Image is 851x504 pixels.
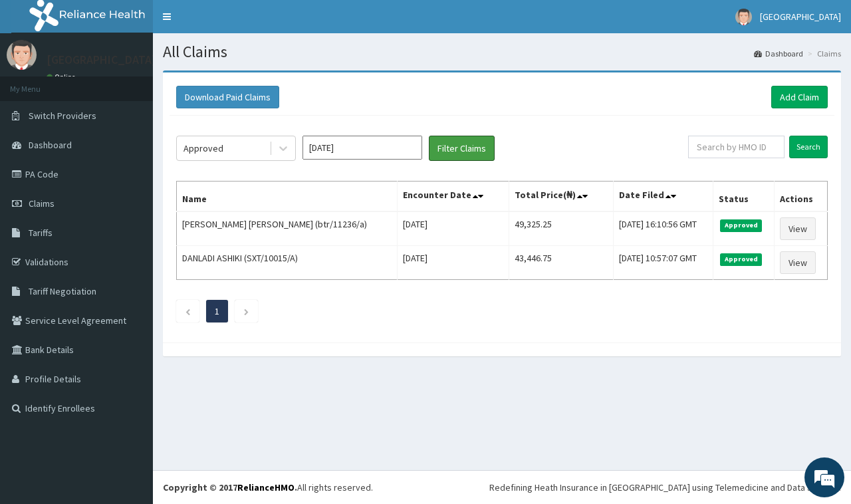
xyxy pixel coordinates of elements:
span: We're online! [77,168,183,302]
a: Previous page [185,305,191,317]
span: Tariffs [29,227,53,239]
input: Search [789,136,828,158]
img: User Image [7,40,37,70]
th: Encounter Date [397,182,509,212]
span: Dashboard [29,139,72,151]
input: Search by HMO ID [688,136,785,158]
span: Switch Providers [29,110,96,122]
button: Download Paid Claims [176,86,279,108]
a: Dashboard [754,48,803,59]
th: Name [177,182,398,212]
button: Filter Claims [429,136,495,161]
textarea: Type your message and hit 'Enter' [7,363,253,410]
strong: Copyright © 2017 . [163,481,297,493]
span: Tariff Negotiation [29,285,96,297]
td: [DATE] 10:57:07 GMT [613,246,713,280]
div: Chat with us now [69,74,223,92]
div: Minimize live chat window [218,7,250,39]
span: Approved [720,253,762,265]
div: Redefining Heath Insurance in [GEOGRAPHIC_DATA] using Telemedicine and Data Science! [489,481,841,494]
div: Approved [183,142,223,155]
td: [DATE] [397,246,509,280]
a: View [780,217,816,240]
input: Select Month and Year [303,136,422,160]
td: [DATE] [397,211,509,246]
td: 43,446.75 [509,246,613,280]
a: Online [47,72,78,82]
a: Next page [243,305,249,317]
a: View [780,251,816,274]
img: d_794563401_company_1708531726252_794563401 [25,66,54,100]
footer: All rights reserved. [153,470,851,504]
td: [PERSON_NAME] [PERSON_NAME] (btr/11236/a) [177,211,398,246]
h1: All Claims [163,43,841,61]
th: Total Price(₦) [509,182,613,212]
th: Actions [775,182,828,212]
td: DANLADI ASHIKI (SXT/10015/A) [177,246,398,280]
td: 49,325.25 [509,211,613,246]
a: Add Claim [771,86,828,108]
img: User Image [735,9,752,25]
a: RelianceHMO [237,481,295,493]
span: Approved [720,219,762,231]
td: [DATE] 16:10:56 GMT [613,211,713,246]
span: [GEOGRAPHIC_DATA] [760,11,841,23]
th: Date Filed [613,182,713,212]
li: Claims [804,48,841,59]
span: Claims [29,197,55,209]
a: Page 1 is your current page [215,305,219,317]
th: Status [713,182,775,212]
p: [GEOGRAPHIC_DATA] [47,54,156,66]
